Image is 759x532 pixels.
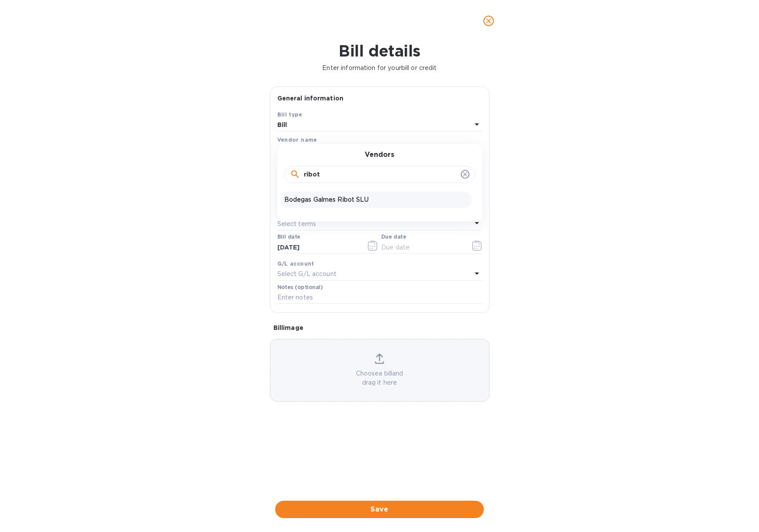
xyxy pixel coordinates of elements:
[7,42,752,60] h1: Bill details
[277,136,317,143] b: Vendor name
[381,241,463,254] input: Due date
[277,146,338,155] p: Select vendor name
[277,235,300,240] label: Bill date
[270,369,489,387] p: Choose a bill and drag it here
[275,501,484,518] button: Save
[478,10,499,31] button: close
[7,63,752,73] p: Enter information for your bill or credit
[277,269,336,279] p: Select G/L account
[277,260,314,267] b: G/L account
[277,241,360,254] input: Select date
[304,168,457,181] input: Search
[284,195,468,204] p: Bodegas Galmes Ribot SLU
[277,285,323,290] label: Notes (optional)
[365,151,394,159] h3: Vendors
[277,291,482,304] input: Enter notes
[277,111,303,118] b: Bill type
[282,504,477,515] span: Save
[277,95,344,102] b: General information
[277,219,316,229] p: Select terms
[273,323,486,332] p: Bill image
[381,235,406,240] label: Due date
[277,121,287,128] b: Bill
